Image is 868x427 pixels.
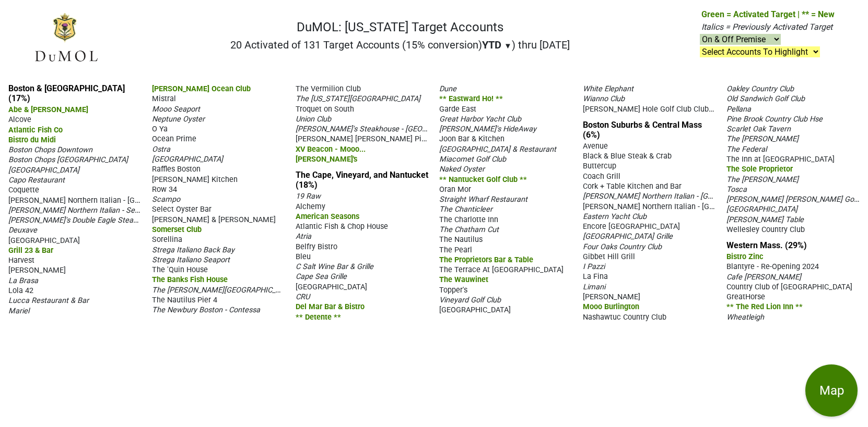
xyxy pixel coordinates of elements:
span: C Salt Wine Bar & Grille [296,262,373,271]
span: Bistro du Midi [8,136,56,144]
span: Buttercup [583,162,616,170]
span: The Newbury Boston - Contessa [152,306,260,314]
span: American Seasons [296,212,359,221]
span: Wianno Club [583,94,625,103]
span: Italics = Previously Activated Target [701,22,832,32]
span: [PERSON_NAME] [8,266,66,275]
span: Atlantic Fish & Chop House [296,222,388,231]
span: [PERSON_NAME] Hole Golf Club Club Hse [583,104,724,114]
span: Garde East [439,105,476,114]
span: [PERSON_NAME] Northern Italian - [GEOGRAPHIC_DATA] [8,195,199,205]
span: The Proprietors Bar & Table [439,255,533,264]
span: Troquet on South [296,105,354,114]
span: Grill 23 & Bar [8,246,53,255]
span: Green = Activated Target | ** = New [701,9,835,19]
span: Belfry Bistro [296,242,337,251]
span: The [PERSON_NAME] [726,135,799,143]
span: [PERSON_NAME] Table [726,215,804,224]
span: [GEOGRAPHIC_DATA] & Restaurant [439,145,556,154]
h1: DuMOL: [US_STATE] Target Accounts [230,20,570,35]
span: The 'Quin House [152,265,208,274]
span: The Banks Fish House [152,275,228,284]
span: CRU [296,292,310,301]
span: Avenue [583,142,608,151]
span: Straight Wharf Restaurant [439,195,527,204]
span: Mooo Seaport [152,105,200,114]
span: The Nautilus Pier 4 [152,296,217,304]
span: [PERSON_NAME] Northern Italian - [GEOGRAPHIC_DATA] [583,191,771,201]
span: Cork + Table Kitchen and Bar [583,182,682,191]
span: Dune [439,84,456,93]
span: [GEOGRAPHIC_DATA] [296,283,367,291]
span: The Federal [726,145,767,154]
span: Atlantic Fish Co [8,126,63,135]
span: [GEOGRAPHIC_DATA] [152,155,223,164]
span: The Nautilus [439,235,483,244]
span: Atria [296,232,311,241]
span: ** Nantucket Golf Club ** [439,175,527,184]
h2: 20 Activated of 131 Target Accounts (15% conversion) ) thru [DATE] [230,39,570,51]
span: [PERSON_NAME]'s Double Eagle Steakhouse [8,215,157,225]
span: The Inn at [GEOGRAPHIC_DATA] [726,155,835,164]
span: Black & Blue Steak & Crab [583,152,672,161]
span: Country Club of [GEOGRAPHIC_DATA] [726,283,852,291]
span: The Chatham Cut [439,225,499,234]
span: Ocean Prime [152,135,196,143]
span: Capo Restaurant [8,176,65,185]
span: [PERSON_NAME] Ocean Club [152,84,251,93]
span: Ostra [152,145,170,154]
span: [GEOGRAPHIC_DATA] [8,236,80,245]
span: I Pazzi [583,262,605,271]
a: Western Mass. (29%) [726,240,807,250]
span: The Vermilion Club [296,84,361,93]
span: The [PERSON_NAME] [726,175,799,184]
span: Wellesley Country Club [726,225,805,234]
span: Deuxave [8,226,37,235]
span: [PERSON_NAME] Kitchen [152,175,238,184]
span: Great Harbor Yacht Club [439,115,521,124]
span: Gibbet Hill Grill [583,252,635,261]
span: Strega Italiano Back Bay [152,246,234,254]
span: Alchemy [296,202,325,211]
span: O Ya [152,125,168,133]
span: The Chanticleer [439,205,492,214]
span: The Wauwinet [439,275,488,284]
span: Mistral [152,94,176,103]
span: Coach Grill [583,172,620,181]
button: Map [805,364,858,417]
span: Boston Chops [GEOGRAPHIC_DATA] [8,155,128,164]
span: Pine Brook Country Club Hse [726,115,823,124]
span: [GEOGRAPHIC_DATA] [439,306,511,314]
span: Nashawtuc Country Club [583,313,666,322]
span: Miacomet Golf Club [439,155,506,164]
span: Scampo [152,195,180,204]
span: Vineyard Golf Club [439,296,501,304]
span: Bistro Zinc [726,252,764,261]
span: Select Oyster Bar [152,205,212,214]
span: Raffles Boston [152,165,201,174]
span: Blantyre - Re-Opening 2024 [726,262,819,271]
span: Row 34 [152,185,177,194]
span: La Brasa [8,276,38,285]
span: The Sole Proprietor [726,165,793,174]
span: [PERSON_NAME] [PERSON_NAME] Pier 4 [296,133,435,143]
span: Abe & [PERSON_NAME] [8,105,88,114]
a: Boston & [GEOGRAPHIC_DATA] (17%) [8,83,125,103]
span: The Terrace At [GEOGRAPHIC_DATA] [439,265,564,274]
span: Del Mar Bar & Bistro [296,302,365,311]
span: [PERSON_NAME] & [PERSON_NAME] [152,215,276,224]
span: Topper's [439,286,467,295]
span: Lola 42 [8,286,33,295]
span: Encore [GEOGRAPHIC_DATA] [583,222,680,231]
span: White Elephant [583,84,634,93]
span: Eastern Yacht Club [583,212,647,221]
span: Sorellina [152,235,182,244]
span: Naked Oyster [439,165,485,174]
span: [PERSON_NAME]'s HideAway [439,125,536,133]
span: Four Oaks Country Club [583,242,662,251]
span: [PERSON_NAME] [583,292,640,301]
span: Pellana [726,105,751,114]
span: Old Sandwich Golf Club [726,94,805,103]
span: Neptune Oyster [152,115,205,124]
span: Strega Italiano Seaport [152,255,230,264]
